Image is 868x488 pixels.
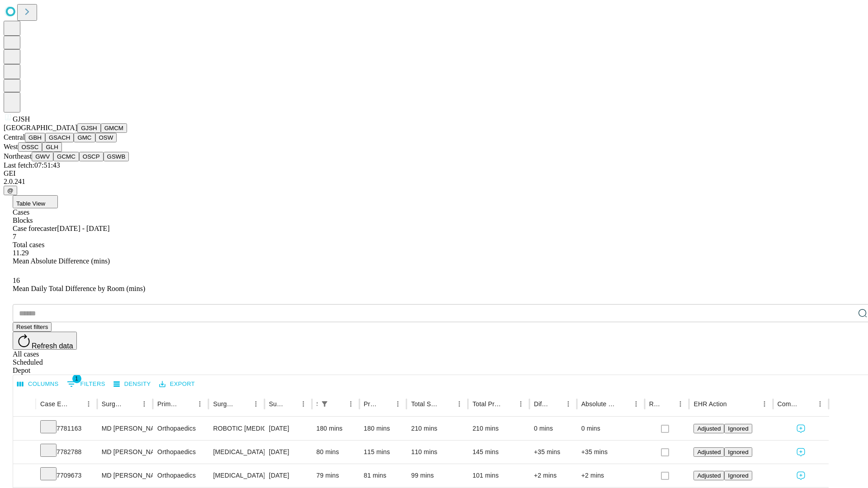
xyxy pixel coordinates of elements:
[13,257,110,265] span: Mean Absolute Difference (mins)
[4,143,18,150] span: West
[778,400,800,408] div: Comments
[697,449,721,455] span: Adjusted
[4,161,60,169] span: Last fetch: 07:51:43
[40,441,93,464] div: 7782788
[104,152,129,161] button: GSWB
[7,187,14,194] span: @
[728,449,748,455] span: Ignored
[157,441,204,464] div: Orthopaedics
[693,400,726,408] div: EHR Action
[411,441,463,464] div: 110 mins
[316,400,317,408] div: Scheduled In Room Duration
[82,398,95,410] button: Menu
[4,169,864,178] div: GEI
[65,377,108,391] button: Show filters
[411,417,463,440] div: 210 mins
[549,398,562,410] button: Sort
[758,398,771,410] button: Menu
[728,425,748,432] span: Ignored
[13,332,77,350] button: Refresh data
[16,200,45,207] span: Table View
[674,398,687,410] button: Menu
[562,398,575,410] button: Menu
[18,445,31,460] button: Expand
[364,464,402,487] div: 81 mins
[316,441,355,464] div: 80 mins
[13,195,58,208] button: Table View
[16,324,48,330] span: Reset filters
[697,425,721,432] span: Adjusted
[472,400,501,408] div: Total Predicted Duration
[42,142,61,152] button: GLH
[581,441,640,464] div: +35 mins
[453,398,466,410] button: Menu
[661,398,674,410] button: Sort
[13,233,16,240] span: 7
[4,133,25,141] span: Central
[318,398,331,410] div: 1 active filter
[18,468,31,484] button: Expand
[102,400,124,408] div: Surgeon Name
[237,398,250,410] button: Sort
[95,133,117,142] button: OSW
[581,464,640,487] div: +2 mins
[693,471,724,480] button: Adjusted
[40,400,69,408] div: Case Epic Id
[157,417,204,440] div: Orthopaedics
[213,417,259,440] div: ROBOTIC [MEDICAL_DATA] KNEE TOTAL
[18,421,31,437] button: Expand
[617,398,630,410] button: Sort
[318,398,331,410] button: Show filters
[379,398,392,410] button: Sort
[440,398,453,410] button: Sort
[40,464,93,487] div: 7709673
[316,464,355,487] div: 79 mins
[72,374,81,383] span: 1
[101,123,127,133] button: GMCM
[70,398,82,410] button: Sort
[250,398,262,410] button: Menu
[724,447,752,457] button: Ignored
[13,277,20,284] span: 16
[13,115,30,123] span: GJSH
[157,464,204,487] div: Orthopaedics
[25,133,45,142] button: GBH
[284,398,297,410] button: Sort
[534,400,548,408] div: Difference
[693,447,724,457] button: Adjusted
[40,417,93,440] div: 7781163
[728,398,741,410] button: Sort
[472,417,525,440] div: 210 mins
[32,342,73,350] span: Refresh data
[269,464,307,487] div: [DATE]
[581,417,640,440] div: 0 mins
[316,417,355,440] div: 180 mins
[581,400,616,408] div: Absolute Difference
[138,398,151,410] button: Menu
[364,441,402,464] div: 115 mins
[213,441,259,464] div: [MEDICAL_DATA] [MEDICAL_DATA]
[181,398,193,410] button: Sort
[13,241,44,249] span: Total cases
[649,400,661,408] div: Resolved in EHR
[472,464,525,487] div: 101 mins
[213,464,259,487] div: [MEDICAL_DATA] WITH [MEDICAL_DATA] REPAIR
[364,400,378,408] div: Predicted In Room Duration
[332,398,344,410] button: Sort
[411,464,463,487] div: 99 mins
[125,398,138,410] button: Sort
[502,398,514,410] button: Sort
[13,249,28,257] span: 11.29
[534,417,572,440] div: 0 mins
[534,464,572,487] div: +2 mins
[102,464,148,487] div: MD [PERSON_NAME] [PERSON_NAME] Md
[13,285,145,292] span: Mean Daily Total Difference by Room (mins)
[693,424,724,433] button: Adjusted
[79,152,104,161] button: OSCP
[728,472,748,479] span: Ignored
[392,398,404,410] button: Menu
[74,133,95,142] button: GMC
[297,398,310,410] button: Menu
[157,400,180,408] div: Primary Service
[4,186,17,195] button: @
